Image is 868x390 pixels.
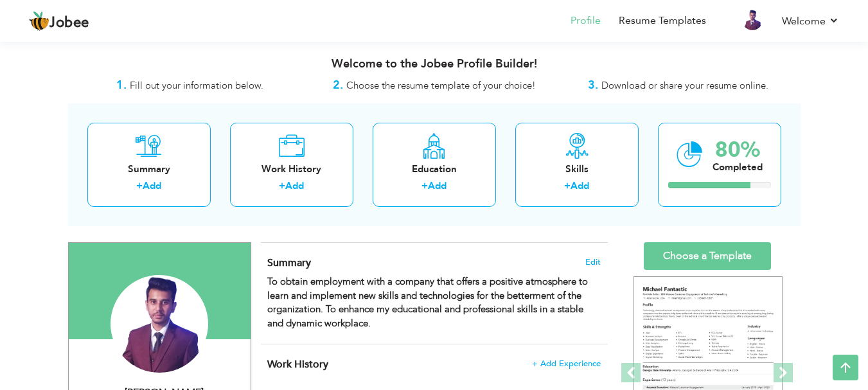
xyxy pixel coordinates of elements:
a: Choose a Template [644,242,771,270]
div: Skills [526,163,628,176]
strong: 3. [588,77,598,93]
a: Add [143,179,161,192]
span: Choose the resume template of your choice! [346,79,536,92]
h4: This helps to show the companies you have worked for. [267,358,600,371]
strong: 2. [333,77,343,93]
strong: 1. [116,77,127,93]
div: Completed [713,161,763,174]
span: Work History [267,357,328,371]
a: Add [285,179,304,192]
a: Resume Templates [619,13,706,28]
span: Download or share your resume online. [601,79,768,92]
a: Profile [571,13,601,28]
label: + [136,179,143,193]
span: Summary [267,256,311,270]
label: + [279,179,285,193]
label: + [421,179,428,193]
a: Jobee [29,11,89,31]
div: Work History [240,163,343,176]
label: + [564,179,571,193]
a: Add [428,179,447,192]
h4: Adding a summary is a quick and easy way to highlight your experience and interests. [267,256,600,269]
span: + Add Experience [532,359,601,368]
img: Profile Img [742,10,763,30]
img: jobee.io [29,11,49,31]
a: Welcome [782,13,839,29]
h3: Welcome to the Jobee Profile Builder! [68,58,801,71]
div: Education [383,163,486,176]
img: Ronald Saimon [111,275,208,373]
span: Fill out your information below. [130,79,263,92]
a: Add [571,179,589,192]
div: 80% [713,139,763,161]
div: Summary [98,163,200,176]
span: Jobee [49,16,89,30]
span: Edit [585,258,601,267]
strong: To obtain employment with a company that offers a positive atmosphere to learn and implement new ... [267,275,588,329]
